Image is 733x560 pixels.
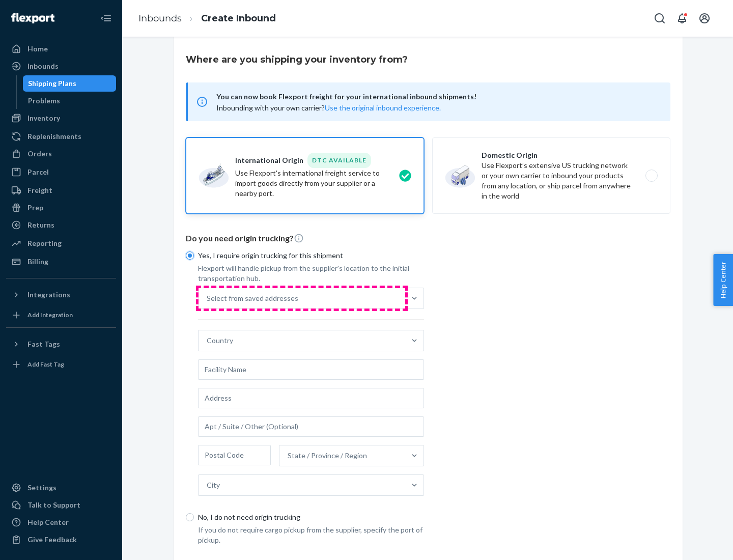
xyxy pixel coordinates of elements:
[198,445,271,465] input: Postal Code
[27,483,57,493] div: Settings
[27,61,59,71] div: Inbounds
[27,339,60,349] div: Fast Tags
[6,307,116,323] a: Add Integration
[130,4,284,34] ol: breadcrumbs
[6,336,116,352] button: Fast Tags
[198,388,424,408] input: Address
[27,500,80,510] div: Talk to Support
[216,91,658,103] span: You can now book Flexport freight for your international inbound shipments!
[27,203,43,213] div: Prep
[6,254,116,270] a: Billing
[23,93,117,109] a: Problems
[27,44,48,54] div: Home
[207,480,220,490] div: City
[27,360,64,369] div: Add Fast Tag
[216,103,441,112] span: Inbounding with your own carrier?
[186,233,670,244] p: Do you need origin trucking?
[27,535,77,545] div: Give Feedback
[713,254,733,306] button: Help Center
[27,517,69,527] div: Help Center
[186,53,408,66] h3: Where are you shipping your inventory from?
[11,13,54,23] img: Flexport logo
[694,8,715,29] button: Open account menu
[6,41,116,57] a: Home
[6,497,116,513] a: Talk to Support
[650,8,670,29] button: Open Search Box
[198,512,424,522] p: No, I do not need origin trucking
[96,8,116,29] button: Close Navigation
[23,75,117,92] a: Shipping Plans
[198,250,424,261] p: Yes, I require origin trucking for this shipment
[28,78,76,89] div: Shipping Plans
[6,58,116,74] a: Inbounds
[27,290,70,300] div: Integrations
[27,238,62,248] div: Reporting
[198,359,424,380] input: Facility Name
[6,200,116,216] a: Prep
[6,182,116,199] a: Freight
[6,128,116,145] a: Replenishments
[6,531,116,548] button: Give Feedback
[6,480,116,496] a: Settings
[186,251,194,260] input: Yes, I require origin trucking for this shipment
[288,451,367,461] div: State / Province / Region
[27,311,73,319] div: Add Integration
[27,149,52,159] div: Orders
[6,514,116,530] a: Help Center
[6,164,116,180] a: Parcel
[27,167,49,177] div: Parcel
[672,8,692,29] button: Open notifications
[325,103,441,113] button: Use the original inbound experience.
[6,110,116,126] a: Inventory
[201,13,276,24] a: Create Inbound
[28,96,60,106] div: Problems
[27,257,48,267] div: Billing
[27,185,52,195] div: Freight
[198,263,424,284] p: Flexport will handle pickup from the supplier's location to the initial transportation hub.
[198,416,424,437] input: Apt / Suite / Other (Optional)
[6,287,116,303] button: Integrations
[198,525,424,545] p: If you do not require cargo pickup from the supplier, specify the port of pickup.
[27,113,60,123] div: Inventory
[6,146,116,162] a: Orders
[207,335,233,346] div: Country
[186,513,194,521] input: No, I do not need origin trucking
[207,293,298,303] div: Select from saved addresses
[138,13,182,24] a: Inbounds
[27,131,81,142] div: Replenishments
[6,217,116,233] a: Returns
[6,356,116,373] a: Add Fast Tag
[27,220,54,230] div: Returns
[6,235,116,251] a: Reporting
